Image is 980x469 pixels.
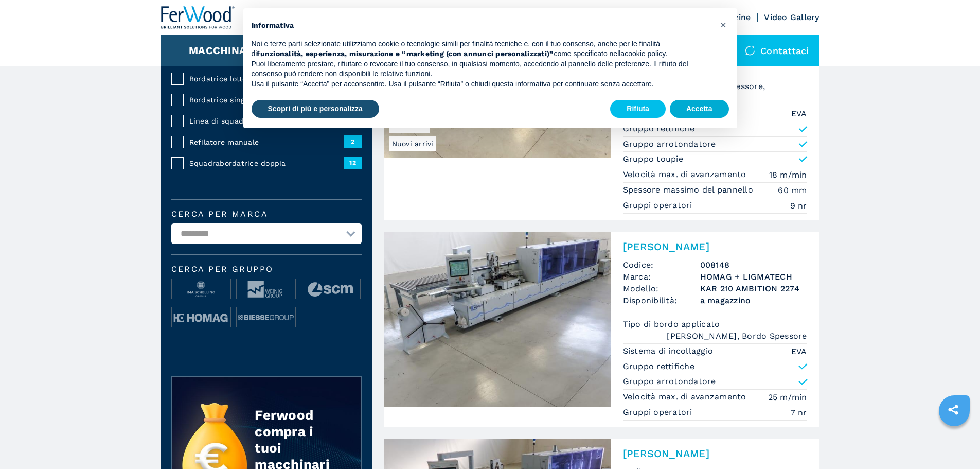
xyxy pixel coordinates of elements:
[623,447,807,460] h2: [PERSON_NAME]
[237,307,295,328] img: image
[344,135,362,148] span: 2
[769,169,807,181] em: 18 m/min
[623,376,716,387] p: Gruppo arrotondatore
[623,407,695,418] p: Gruppi operatori
[172,279,230,300] img: image
[389,136,436,151] span: Nuovi arrivi
[667,330,807,342] em: [PERSON_NAME], Bordo Spessore
[301,279,360,300] img: image
[623,153,683,165] p: Gruppo toupie
[623,200,695,211] p: Gruppi operatori
[790,200,807,212] em: 9 nr
[252,100,379,118] button: Scopri di più e personalizza
[252,21,712,31] h2: Informativa
[768,391,807,403] em: 25 m/min
[189,158,344,168] span: Squadrabordatrice doppia
[735,35,819,66] div: Contattaci
[720,19,726,31] span: ×
[171,265,362,273] span: Cerca per Gruppo
[623,271,700,283] span: Marca:
[237,279,295,300] img: image
[623,294,700,306] span: Disponibilità:
[252,39,712,59] p: Noi e terze parti selezionate utilizziamo cookie o tecnologie simili per finalità tecniche e, con...
[189,74,344,84] span: Bordatrice lotto 1
[189,95,344,105] span: Bordatrice singola
[623,259,700,271] span: Codice:
[623,391,749,403] p: Velocità max. di avanzamento
[716,16,732,33] button: Chiudi questa informativa
[791,407,807,419] em: 7 nr
[764,12,819,22] a: Video Gallery
[161,6,235,29] img: Ferwood
[625,49,665,58] a: cookie policy
[778,184,807,196] em: 60 mm
[670,100,729,118] button: Accetta
[171,210,362,218] label: Cerca per marca
[172,307,230,328] img: image
[623,240,807,253] h2: [PERSON_NAME]
[791,108,807,119] em: EVA
[700,259,807,271] h3: 008148
[700,283,807,294] h3: KAR 210 AMBITION 2274
[252,79,712,90] p: Usa il pulsante “Accetta” per acconsentire. Usa il pulsante “Rifiuta” o chiudi questa informativa...
[745,45,755,56] img: Contattaci
[189,116,344,126] span: Linea di squadrabordatura
[623,138,716,150] p: Gruppo arrotondatore
[623,184,756,196] p: Spessore massimo del pannello
[623,169,749,180] p: Velocità max. di avanzamento
[623,345,716,357] p: Sistema di incollaggio
[940,397,966,423] a: sharethis
[189,44,257,57] button: Macchinari
[791,345,807,357] em: EVA
[623,283,700,294] span: Modello:
[936,423,972,461] iframe: Chat
[623,319,723,330] p: Tipo di bordo applicato
[189,137,344,147] span: Refilatore manuale
[384,232,819,427] a: Bordatrice Singola HOMAG + LIGMATECH KAR 210 AMBITION 2274[PERSON_NAME]Codice:008148Marca:HOMAG +...
[344,157,362,169] span: 12
[252,59,712,79] p: Puoi liberamente prestare, rifiutare o revocare il tuo consenso, in qualsiasi momento, accedendo ...
[700,271,807,283] h3: HOMAG + LIGMATECH
[384,232,611,407] img: Bordatrice Singola HOMAG + LIGMATECH KAR 210 AMBITION 2274
[610,100,666,118] button: Rifiuta
[257,49,554,58] strong: funzionalità, esperienza, misurazione e “marketing (con annunci personalizzati)”
[700,294,807,306] span: a magazzino
[623,361,694,372] p: Gruppo rettifiche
